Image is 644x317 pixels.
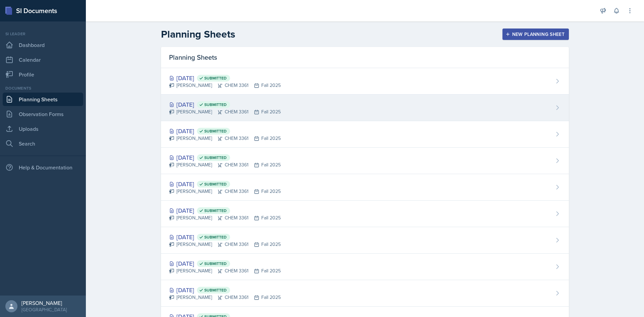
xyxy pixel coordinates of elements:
[169,241,281,248] div: [PERSON_NAME] CHEM 3361 Fall 2025
[169,294,281,301] div: [PERSON_NAME] CHEM 3361 Fall 2025
[169,206,281,215] div: [DATE]
[169,153,281,162] div: [DATE]
[169,285,281,295] div: [DATE]
[204,234,227,240] span: Submitted
[21,300,67,306] div: [PERSON_NAME]
[3,107,83,121] a: Observation Forms
[169,161,281,168] div: [PERSON_NAME] CHEM 3361 Fall 2025
[161,47,569,68] div: Planning Sheets
[3,85,83,91] div: Documents
[3,53,83,66] a: Calendar
[161,201,569,227] a: [DATE] Submitted [PERSON_NAME]CHEM 3361Fall 2025
[161,95,569,121] a: [DATE] Submitted [PERSON_NAME]CHEM 3361Fall 2025
[169,135,281,142] div: [PERSON_NAME] CHEM 3361 Fall 2025
[204,181,227,187] span: Submitted
[204,155,227,160] span: Submitted
[169,73,281,83] div: [DATE]
[21,306,67,313] div: [GEOGRAPHIC_DATA]
[507,32,565,37] div: New Planning Sheet
[204,261,227,266] span: Submitted
[161,174,569,201] a: [DATE] Submitted [PERSON_NAME]CHEM 3361Fall 2025
[3,161,83,174] div: Help & Documentation
[161,148,569,174] a: [DATE] Submitted [PERSON_NAME]CHEM 3361Fall 2025
[204,208,227,213] span: Submitted
[169,126,281,136] div: [DATE]
[204,102,227,107] span: Submitted
[3,31,83,37] div: Si leader
[161,227,569,254] a: [DATE] Submitted [PERSON_NAME]CHEM 3361Fall 2025
[169,259,281,268] div: [DATE]
[169,188,281,195] div: [PERSON_NAME] CHEM 3361 Fall 2025
[169,108,281,115] div: [PERSON_NAME] CHEM 3361 Fall 2025
[161,121,569,148] a: [DATE] Submitted [PERSON_NAME]CHEM 3361Fall 2025
[3,68,83,81] a: Profile
[169,232,281,242] div: [DATE]
[161,28,235,40] h2: Planning Sheets
[204,75,227,81] span: Submitted
[169,82,281,89] div: [PERSON_NAME] CHEM 3361 Fall 2025
[161,280,569,307] a: [DATE] Submitted [PERSON_NAME]CHEM 3361Fall 2025
[3,137,83,150] a: Search
[502,29,569,40] button: New Planning Sheet
[3,93,83,106] a: Planning Sheets
[161,254,569,280] a: [DATE] Submitted [PERSON_NAME]CHEM 3361Fall 2025
[169,100,281,109] div: [DATE]
[3,38,83,52] a: Dashboard
[169,214,281,221] div: [PERSON_NAME] CHEM 3361 Fall 2025
[204,287,227,293] span: Submitted
[161,68,569,95] a: [DATE] Submitted [PERSON_NAME]CHEM 3361Fall 2025
[3,122,83,136] a: Uploads
[169,179,281,189] div: [DATE]
[204,128,227,134] span: Submitted
[169,267,281,274] div: [PERSON_NAME] CHEM 3361 Fall 2025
